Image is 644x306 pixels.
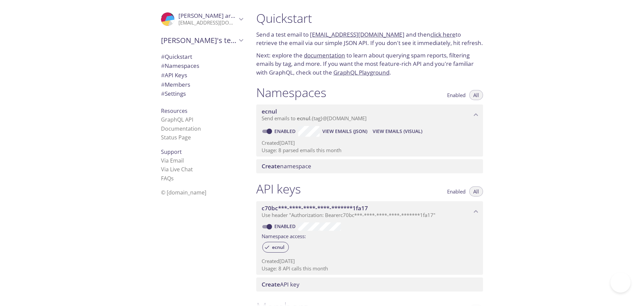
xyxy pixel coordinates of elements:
div: Quickstart [156,52,248,61]
div: ecnul [262,242,289,253]
button: All [469,90,483,100]
h1: API keys [256,181,301,196]
div: API Keys [156,71,248,80]
a: Status Page [161,134,191,141]
span: Support [161,148,182,156]
span: # [161,53,165,60]
span: View Emails (JSON) [322,127,367,135]
span: View Emails (Visual) [373,127,422,135]
span: API key [262,280,300,288]
span: ecnul [268,244,288,250]
span: [PERSON_NAME]'s team [161,36,237,45]
span: ecnul [262,107,277,115]
span: Create [262,162,280,170]
span: # [161,81,165,88]
a: documentation [304,51,345,59]
span: © [DOMAIN_NAME] [161,189,206,196]
p: Usage: 8 API calls this month [262,265,478,272]
button: Enabled [443,90,470,100]
span: # [161,71,165,79]
button: All [469,186,483,196]
a: Documentation [161,125,201,132]
span: # [161,62,165,70]
span: s [171,175,174,182]
a: FAQ [161,175,174,182]
div: Namespaces [156,61,248,71]
button: View Emails (Visual) [370,126,425,137]
span: API Keys [161,71,187,79]
h1: Namespaces [256,85,326,100]
a: [EMAIL_ADDRESS][DOMAIN_NAME] [310,31,405,38]
p: [EMAIL_ADDRESS][DOMAIN_NAME] [178,19,237,26]
p: Created [DATE] [262,258,478,265]
a: click here [430,31,455,38]
div: Marcelo's team [156,32,248,49]
div: Create API Key [256,277,483,292]
a: Via Email [161,157,184,164]
a: GraphQL Playground [333,69,389,76]
button: Enabled [443,186,470,196]
div: Members [156,80,248,89]
div: Team Settings [156,89,248,98]
span: [PERSON_NAME] aragao [178,12,244,19]
p: Usage: 8 parsed emails this month [262,147,478,154]
p: Next: explore the to learn about querying spam reports, filtering emails by tag, and more. If you... [256,51,483,77]
div: ecnul namespace [256,104,483,125]
div: Marcelo aragao [156,8,248,30]
label: Namespace access: [262,231,306,241]
a: GraphQL API [161,116,193,123]
button: View Emails (JSON) [320,126,370,137]
p: Send a test email to and then to retrieve the email via our simple JSON API. If you don't see it ... [256,30,483,47]
div: Create namespace [256,159,483,173]
a: Via Live Chat [161,166,193,173]
p: Created [DATE] [262,139,478,146]
span: Resources [161,107,187,115]
span: # [161,90,165,97]
span: Quickstart [161,53,192,60]
span: Namespaces [161,62,199,70]
iframe: Help Scout Beacon - Open [610,272,631,293]
span: Create [262,280,280,288]
span: Settings [161,90,186,97]
span: namespace [262,162,311,170]
span: Members [161,81,190,88]
span: Send emails to . {tag} @[DOMAIN_NAME] [262,115,367,122]
span: ecnul [297,115,310,122]
h1: Quickstart [256,11,483,26]
a: Enabled [273,223,298,229]
a: Enabled [273,128,298,134]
